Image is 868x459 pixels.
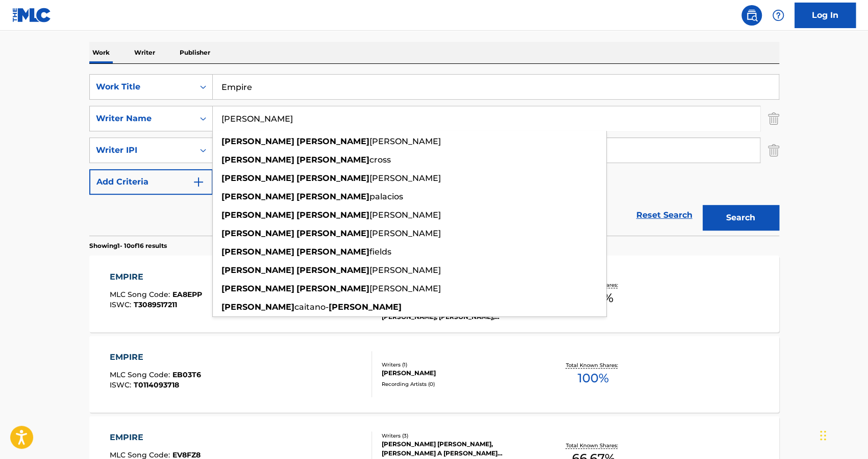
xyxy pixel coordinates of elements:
strong: [PERSON_NAME] [296,136,369,146]
span: [PERSON_NAME] [369,210,441,220]
button: Search [703,205,779,231]
div: Recording Artists ( 0 ) [382,380,536,388]
button: Add Criteria [89,169,213,195]
span: ISWC : [110,300,134,309]
a: EMPIREMLC Song Code:EB03T6ISWC:T0114093718Writers (1)[PERSON_NAME]Recording Artists (0)Total Know... [89,336,779,412]
span: [PERSON_NAME] [369,228,441,238]
div: Work Title [96,81,188,93]
form: Search Form [89,74,779,236]
span: [PERSON_NAME] [369,173,441,183]
img: search [746,9,758,21]
span: fields [369,247,391,257]
span: ISWC : [110,380,134,389]
div: EMPIRE [110,271,202,283]
span: [PERSON_NAME] [369,265,441,275]
p: Showing 1 - 10 of 16 results [89,241,167,250]
p: Total Known Shares: [566,442,621,449]
img: MLC Logo [12,8,52,22]
strong: [PERSON_NAME] [221,192,294,201]
div: Help [768,5,788,26]
strong: [PERSON_NAME] [296,284,369,293]
div: [PERSON_NAME] [382,369,536,378]
span: EA8EPP [172,290,202,299]
div: Writers ( 1 ) [382,361,536,369]
a: Public Search [741,5,762,26]
a: Log In [795,3,856,28]
strong: [PERSON_NAME] [329,302,402,312]
span: 100 % [578,369,609,387]
strong: [PERSON_NAME] [221,155,294,165]
a: Reset Search [631,204,698,226]
strong: [PERSON_NAME] [221,302,294,312]
div: [PERSON_NAME] [PERSON_NAME], [PERSON_NAME] A [PERSON_NAME] [PERSON_NAME] [382,440,536,458]
p: Publisher [177,42,213,63]
span: [PERSON_NAME] [369,284,441,293]
a: EMPIREMLC Song Code:EA8EPPISWC:T3089517211Writers (4)[PERSON_NAME], [PERSON_NAME], [PERSON_NAME] ... [89,256,779,332]
span: cross [369,155,391,165]
strong: [PERSON_NAME] [296,210,369,220]
strong: [PERSON_NAME] [296,228,369,238]
strong: [PERSON_NAME] [221,284,294,293]
span: [PERSON_NAME] [369,136,441,146]
p: Total Known Shares: [566,361,621,369]
div: EMPIRE [110,351,201,363]
span: palacios [369,192,403,201]
span: T0114093718 [134,380,179,389]
div: Writer Name [96,112,188,125]
img: 9d2ae6d4665cec9f34b9.svg [192,176,205,188]
img: Delete Criterion [768,106,779,131]
p: Writer [131,42,158,63]
div: Drag [820,420,826,451]
div: Writers ( 3 ) [382,432,536,440]
p: Work [89,42,113,63]
strong: [PERSON_NAME] [296,247,369,257]
strong: [PERSON_NAME] [221,173,294,183]
span: caitano- [294,302,329,312]
img: Delete Criterion [768,137,779,163]
span: MLC Song Code : [110,370,172,379]
strong: [PERSON_NAME] [296,265,369,275]
iframe: Chat Widget [817,410,868,459]
strong: [PERSON_NAME] [296,155,369,165]
strong: [PERSON_NAME] [221,136,294,146]
img: help [772,9,784,21]
div: EMPIRE [110,431,201,444]
strong: [PERSON_NAME] [296,192,369,201]
span: MLC Song Code : [110,290,172,299]
strong: [PERSON_NAME] [221,265,294,275]
strong: [PERSON_NAME] [221,210,294,220]
strong: [PERSON_NAME] [221,228,294,238]
div: Writer IPI [96,144,188,156]
span: EB03T6 [172,370,201,379]
span: T3089517211 [134,300,177,309]
strong: [PERSON_NAME] [296,173,369,183]
strong: [PERSON_NAME] [221,247,294,257]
